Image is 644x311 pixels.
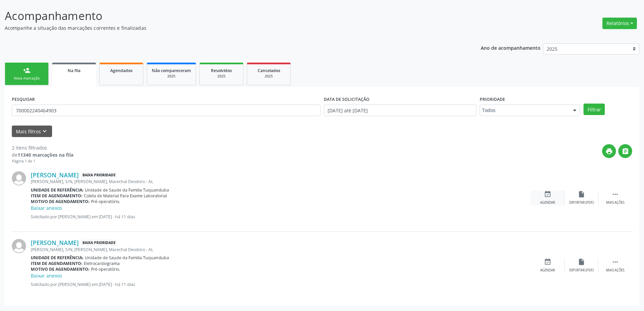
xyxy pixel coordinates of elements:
div: 2025 [252,74,286,79]
b: Unidade de referência: [31,187,84,193]
input: Selecione um intervalo [324,105,476,116]
div: Agendar [540,268,555,273]
span: Não compareceram [152,68,191,73]
i: event_available [544,258,551,266]
span: Coleta de Material Para Exame Laboratorial [84,193,167,199]
button: print [602,144,616,158]
div: Agendar [540,200,555,205]
p: Solicitado por [PERSON_NAME] em [DATE] - há 11 dias [31,282,531,287]
div: Exportar (PDF) [569,200,594,205]
span: Agendados [110,68,133,73]
span: Unidade de Saude da Familia Tuquanduba [85,255,169,261]
span: Resolvidos [211,68,232,73]
i:  [622,148,629,155]
span: Eletrocardiograma [84,261,120,266]
input: Nome, CNS [12,105,320,116]
span: Pré-operatório. [91,199,120,204]
i: keyboard_arrow_down [41,128,48,135]
b: Motivo de agendamento: [31,266,90,272]
div: Página 1 de 1 [12,158,73,164]
a: [PERSON_NAME] [31,239,79,246]
span: Pré-operatório. [91,266,120,272]
b: Item de agendamento: [31,261,82,266]
div: 2025 [152,74,191,79]
i: print [605,148,613,155]
a: Baixar anexos [31,272,62,279]
div: 2 itens filtrados [12,144,73,151]
i:  [612,258,619,266]
img: img [12,239,26,253]
div: person_add [23,67,30,74]
label: Prioridade [480,94,505,105]
button: Filtrar [583,104,605,115]
span: Baixa Prioridade [81,172,117,179]
a: [PERSON_NAME] [31,171,79,179]
button:  [618,144,632,158]
img: img [12,171,26,185]
span: Baixa Prioridade [81,239,117,246]
span: Unidade de Saude da Familia Tuquanduba [85,187,169,193]
span: Na fila [68,68,80,73]
i: insert_drive_file [578,191,585,198]
div: de [12,151,73,158]
strong: 11340 marcações na fila [18,152,73,158]
b: Item de agendamento: [31,193,82,199]
span: Cancelados [258,68,280,73]
p: Ano de acompanhamento [481,43,541,52]
p: Solicitado por [PERSON_NAME] em [DATE] - há 11 dias [31,214,531,220]
i:  [612,191,619,198]
p: Acompanhamento [5,7,449,24]
div: [PERSON_NAME], S/N, [PERSON_NAME], Marechal Deodoro - AL [31,179,531,184]
a: Baixar anexos [31,205,62,211]
div: Exportar (PDF) [569,268,594,273]
b: Unidade de referência: [31,255,84,261]
button: Relatórios [602,18,637,29]
div: Nova marcação [10,76,44,81]
button: Mais filtroskeyboard_arrow_down [12,126,52,137]
div: Mais ações [606,200,624,205]
label: DATA DE SOLICITAÇÃO [324,94,369,105]
p: Acompanhe a situação das marcações correntes e finalizadas [5,24,449,31]
b: Motivo de agendamento: [31,199,90,204]
i: event_available [544,191,551,198]
label: PESQUISAR [12,94,35,105]
span: Todos [482,107,566,114]
div: [PERSON_NAME], S/N, [PERSON_NAME], Marechal Deodoro - AL [31,247,531,252]
div: 2025 [205,74,238,79]
div: Mais ações [606,268,624,273]
i: insert_drive_file [578,258,585,266]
